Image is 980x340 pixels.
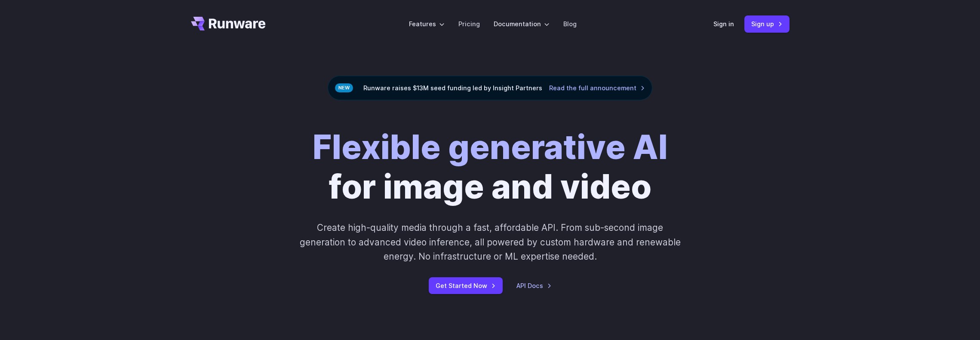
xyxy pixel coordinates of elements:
a: Sign in [713,19,734,29]
a: Pricing [458,19,480,29]
a: Get Started Now [429,277,503,294]
label: Features [409,19,445,29]
a: API Docs [516,281,552,291]
a: Go to / [191,17,266,31]
div: Runware raises $13M seed funding led by Insight Partners [328,76,652,100]
a: Blog [563,19,577,29]
p: Create high-quality media through a fast, affordable API. From sub-second image generation to adv... [298,221,682,263]
a: Sign up [744,15,790,32]
strong: Flexible generative AI [313,127,668,167]
h1: for image and video [313,128,668,207]
a: Read the full announcement [549,83,645,93]
label: Documentation [494,19,550,29]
